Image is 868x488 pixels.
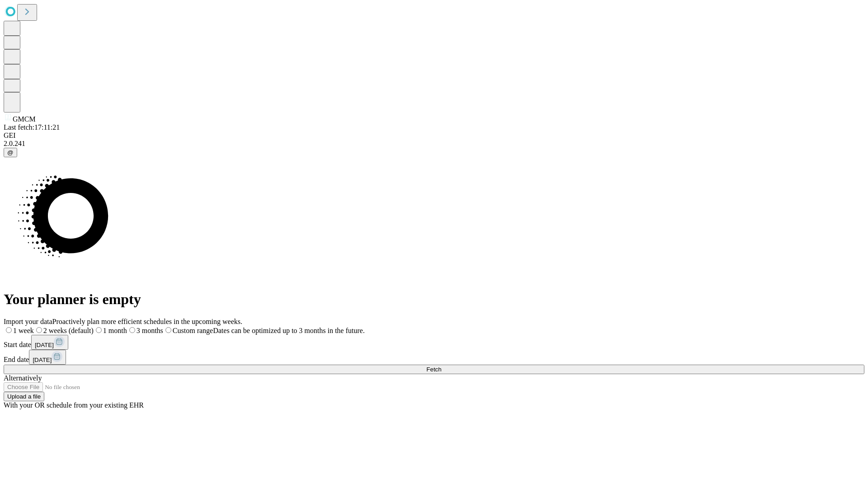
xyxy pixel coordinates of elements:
[4,401,144,409] span: With your OR schedule from your existing EHR
[173,327,213,334] span: Custom range
[31,335,68,350] button: [DATE]
[4,148,17,157] button: @
[35,342,54,348] span: [DATE]
[52,318,242,325] span: Proactively plan more efficient schedules in the upcoming weeks.
[426,366,441,373] span: Fetch
[96,327,102,333] input: 1 month
[13,115,36,123] span: GMCM
[213,327,364,334] span: Dates can be optimized up to 3 months in the future.
[7,149,14,156] span: @
[4,392,44,401] button: Upload a file
[29,350,66,365] button: [DATE]
[4,123,60,131] span: Last fetch: 17:11:21
[4,140,864,148] div: 2.0.241
[4,335,864,350] div: Start date
[6,327,12,333] input: 1 week
[165,327,171,333] input: Custom rangeDates can be optimized up to 3 months in the future.
[33,357,52,363] span: [DATE]
[43,327,94,334] span: 2 weeks (default)
[129,327,135,333] input: 3 months
[13,327,34,334] span: 1 week
[4,318,52,325] span: Import your data
[36,327,42,333] input: 2 weeks (default)
[103,327,127,334] span: 1 month
[4,350,864,365] div: End date
[4,131,864,140] div: GEI
[137,327,163,334] span: 3 months
[4,374,42,382] span: Alternatively
[4,291,864,308] h1: Your planner is empty
[4,365,864,374] button: Fetch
